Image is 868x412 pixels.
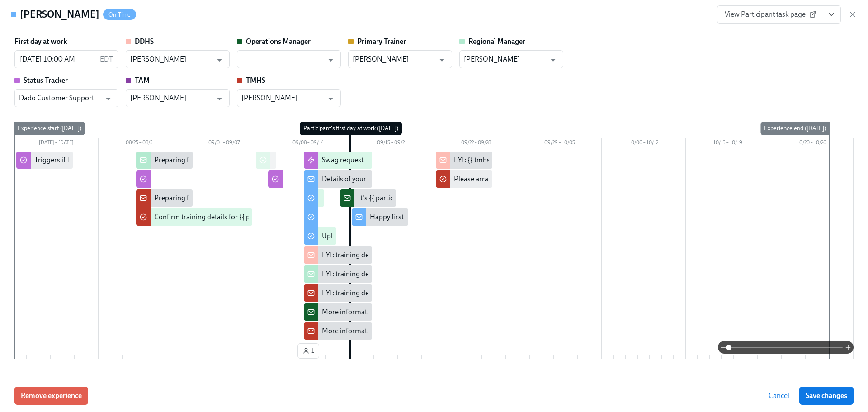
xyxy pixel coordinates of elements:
[454,174,664,184] div: Please arrange 30-60-90 day check-ins for {{ participant.fullName }}
[686,138,770,150] div: 10/13 – 10/19
[322,326,657,336] div: More information about new [PERSON_NAME] {{ participant.fullName }} ({{ participant.locationCompa...
[322,250,767,260] div: FYI: training details sent to new Hygienist {{ participant.fullName }} ({{ participant.locationCo...
[14,122,85,135] div: Experience start ([DATE])
[717,5,822,24] a: View Participant task page
[101,92,115,106] button: Open
[34,155,106,165] div: Triggers if TMHS terms
[154,193,534,203] div: Preparing for {{ participant.fullName }}'s start ({{ participant.startDate | MM/DD/YYYY }}, {{ pa...
[760,122,830,135] div: Experience end ([DATE])
[135,76,150,85] strong: TAM
[769,391,789,400] span: Cancel
[434,138,518,150] div: 09/22 – 09/28
[24,76,68,85] strong: Status Tracker
[154,212,317,222] div: Confirm training details for {{ participant.fullName }}
[762,387,796,405] button: Cancel
[322,174,471,184] div: Details of your training at [GEOGRAPHIC_DATA]
[135,37,154,46] strong: DDHS
[370,212,418,222] div: Happy first day!
[212,92,226,106] button: Open
[14,387,88,405] button: Remove experience
[212,53,226,67] button: Open
[324,53,338,67] button: Open
[518,138,602,150] div: 09/29 – 10/05
[358,193,500,203] div: It's {{ participant.fullName }}'s first day [DATE]
[468,37,525,46] strong: Regional Manager
[300,122,402,135] div: Participant's first day at work ([DATE])
[14,37,67,47] label: First day at work
[99,138,183,150] div: 08/25 – 08/31
[322,269,767,279] div: FYI: training details sent to new Hygienist {{ participant.fullName }} ({{ participant.locationCo...
[602,138,686,150] div: 10/06 – 10/12
[799,387,854,405] button: Save changes
[100,54,113,64] p: EDT
[806,391,847,400] span: Save changes
[324,92,338,106] button: Open
[154,155,534,165] div: Preparing for {{ participant.fullName }}'s start ({{ participant.startDate | MM/DD/YYYY }}, {{ pa...
[546,53,560,67] button: Open
[14,138,99,150] div: [DATE] – [DATE]
[350,138,434,150] div: 09/15 – 09/21
[822,5,841,24] button: View task page
[322,307,476,317] div: More information about {{ participant.fullName }}
[182,138,266,150] div: 09/01 – 09/07
[103,11,136,18] span: On Time
[322,155,363,165] div: Swag request
[20,8,99,21] h4: [PERSON_NAME]
[246,37,311,46] strong: Operations Manager
[454,155,805,165] div: FYI: {{ tmhs.fullName }} has been asked to book 90 day check-in for you & new Hygienist {{ partic...
[769,138,854,150] div: 10/20 – 10/26
[266,138,350,150] div: 09/08 – 09/14
[21,391,82,400] span: Remove experience
[322,231,467,241] div: Upload your [MEDICAL_DATA] (BLS) certificate
[435,53,449,67] button: Open
[246,76,265,85] strong: TMHS
[725,10,815,19] span: View Participant task page
[322,288,767,298] div: FYI: training details sent to new Hygienist {{ participant.fullName }} ({{ participant.locationCo...
[357,37,406,46] strong: Primary Trainer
